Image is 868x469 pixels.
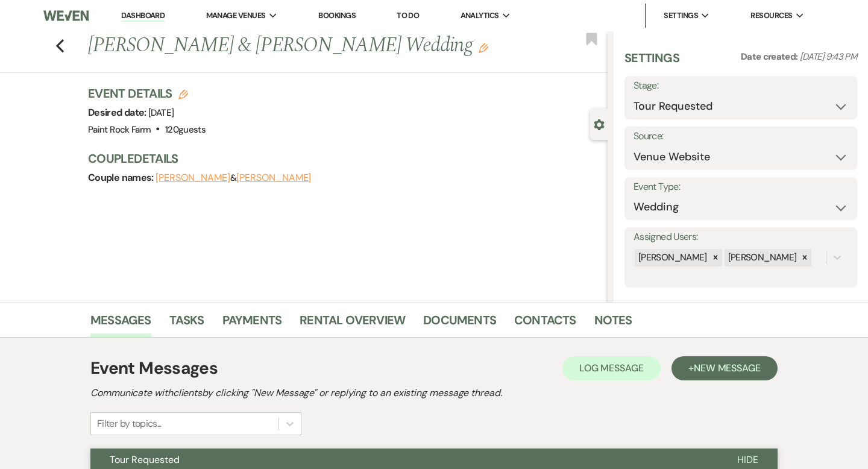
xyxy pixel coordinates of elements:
[514,310,576,337] a: Contacts
[318,10,356,20] a: Bookings
[664,10,698,22] span: Settings
[165,124,206,136] span: 120 guests
[634,228,848,246] label: Assigned Users:
[222,310,282,337] a: Payments
[90,386,778,400] h2: Communicate with clients by clicking "New Message" or replying to an existing message thread.
[90,356,218,381] h1: Event Messages
[635,249,709,266] div: [PERSON_NAME]
[461,10,499,22] span: Analytics
[88,31,499,60] h1: [PERSON_NAME] & [PERSON_NAME] Wedding
[694,362,761,374] span: New Message
[800,51,857,63] span: [DATE] 9:43 PM
[148,107,174,119] span: [DATE]
[88,106,148,119] span: Desired date:
[88,124,151,136] span: Paint Rock Farm
[750,10,792,22] span: Resources
[169,310,204,337] a: Tasks
[725,249,799,266] div: [PERSON_NAME]
[737,453,758,466] span: Hide
[90,310,151,337] a: Messages
[156,173,230,183] button: [PERSON_NAME]
[300,310,405,337] a: Rental Overview
[423,310,496,337] a: Documents
[88,171,156,184] span: Couple names:
[579,362,644,374] span: Log Message
[43,3,89,28] img: Weven Logo
[634,77,848,95] label: Stage:
[634,178,848,196] label: Event Type:
[594,118,605,130] button: Close lead details
[88,150,596,167] h3: Couple Details
[562,356,661,380] button: Log Message
[206,10,266,22] span: Manage Venues
[156,172,311,184] span: &
[671,356,778,380] button: +New Message
[479,42,488,53] button: Edit
[741,51,800,63] span: Date created:
[594,310,632,337] a: Notes
[110,453,180,466] span: Tour Requested
[97,417,162,431] div: Filter by topics...
[236,173,311,183] button: [PERSON_NAME]
[88,85,206,102] h3: Event Details
[624,49,679,76] h3: Settings
[634,128,848,145] label: Source:
[397,10,419,20] a: To Do
[121,10,165,22] a: Dashboard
